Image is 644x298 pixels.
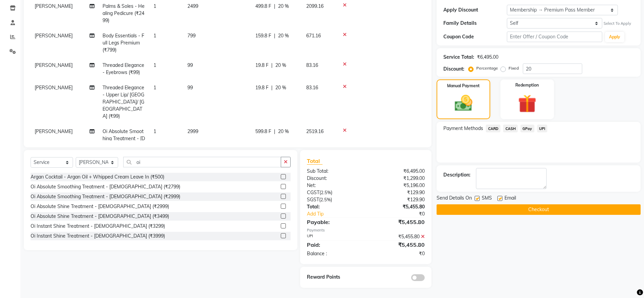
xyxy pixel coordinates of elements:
[31,213,169,220] div: Oi Absolute Shine Treatment - [DEMOGRAPHIC_DATA] (₹3499)
[376,210,430,218] div: ₹0
[366,203,430,210] div: ₹5,455.80
[31,173,164,181] div: Argan Cocktail - Argan Oil + Whipped Cream Leave In (₹500)
[321,190,331,195] span: 2.5%
[443,171,471,179] div: Description:
[153,62,156,68] span: 1
[255,32,271,39] span: 159.8 F
[255,128,271,135] span: 599.8 F
[278,128,289,135] span: 20 %
[187,85,193,91] span: 99
[306,85,318,91] span: 83.16
[512,92,542,115] img: _gift.svg
[447,83,480,89] label: Manual Payment
[35,128,73,134] span: [PERSON_NAME]
[443,66,464,73] div: Discount:
[307,157,323,165] span: Total
[443,125,483,132] span: Payment Methods
[271,84,273,91] span: |
[255,3,271,10] span: 499.8 F
[302,168,366,175] div: Sub Total:
[302,203,366,210] div: Total:
[605,32,624,42] button: Apply
[153,33,156,39] span: 1
[366,168,430,175] div: ₹6,495.00
[275,84,286,91] span: 20 %
[153,3,156,9] span: 1
[302,182,366,189] div: Net:
[307,189,319,195] span: CGST
[302,210,376,218] a: Add Tip
[255,84,269,91] span: 19.8 F
[504,194,516,203] span: Email
[31,183,180,190] div: Oi Absolute Smoothing Treatment - [DEMOGRAPHIC_DATA] (₹2799)
[306,33,321,39] span: 671.16
[278,32,289,39] span: 20 %
[437,204,641,215] button: Checkout
[103,85,144,119] span: Threaded Elegance - Upper Lip/ [GEOGRAPHIC_DATA]/ [GEOGRAPHIC_DATA] (₹99)
[31,223,165,230] div: Oi Instant Shine Treatment - [DEMOGRAPHIC_DATA] (₹3299)
[278,3,289,10] span: 20 %
[302,233,366,240] div: UPI
[187,128,198,134] span: 2999
[537,125,548,132] span: UPI
[302,189,366,196] div: ( )
[509,65,519,71] label: Fixed
[302,250,366,257] div: Balance :
[31,203,169,210] div: Oi Absolute Shine Treatment - [DEMOGRAPHIC_DATA] (₹2999)
[302,175,366,182] div: Discount:
[103,62,144,75] span: Threaded Elegance - Eyebrows (₹99)
[477,54,498,61] div: ₹6,495.00
[274,128,275,135] span: |
[31,193,180,200] div: Oi Absolute Smoothing Treatment - [DEMOGRAPHIC_DATA] (₹2999)
[482,194,492,203] span: SMS
[507,32,602,42] input: Enter Offer / Coupon Code
[306,128,324,134] span: 2519.16
[274,32,275,39] span: |
[476,65,498,71] label: Percentage
[443,54,474,61] div: Service Total:
[153,128,156,134] span: 1
[307,227,425,233] div: Payments
[486,125,500,132] span: CARD
[366,218,430,226] div: ₹5,455.80
[302,241,366,249] div: Paid:
[306,3,324,9] span: 2099.16
[103,33,144,53] span: Body Essentials - Full Legs Premium (₹799)
[103,3,145,23] span: Palms & Soles - Healing Pedicure (₹2499)
[366,196,430,203] div: ₹129.90
[302,196,366,203] div: ( )
[35,85,73,91] span: [PERSON_NAME]
[366,241,430,249] div: ₹5,455.80
[271,62,273,69] span: |
[302,218,366,226] div: Payable:
[123,157,281,167] input: Search or Scan
[366,189,430,196] div: ₹129.90
[443,33,507,40] div: Coupon Code
[604,21,631,26] div: Select To Apply
[437,194,472,203] span: Send Details On
[520,125,534,132] span: GPay
[275,62,286,69] span: 20 %
[187,33,196,39] span: 799
[153,85,156,91] span: 1
[35,33,73,39] span: [PERSON_NAME]
[503,125,518,132] span: CASH
[307,197,319,203] span: SGST
[366,175,430,182] div: ₹1,299.00
[366,182,430,189] div: ₹5,196.00
[443,6,507,14] div: Apply Discount
[103,128,145,156] span: Oi Absolute Smoothing Treatment - [DEMOGRAPHIC_DATA] (₹2999)
[515,82,539,88] label: Redemption
[302,274,366,281] div: Reward Points
[320,197,331,202] span: 2.5%
[31,232,165,240] div: Oi Instant Shine Treatment - [DEMOGRAPHIC_DATA] (₹3999)
[187,3,198,9] span: 2499
[443,20,507,27] div: Family Details
[187,62,193,68] span: 99
[306,62,318,68] span: 83.16
[35,62,73,68] span: [PERSON_NAME]
[255,62,269,69] span: 19.8 F
[449,93,478,113] img: _cash.svg
[35,3,73,9] span: [PERSON_NAME]
[366,233,430,240] div: ₹5,455.80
